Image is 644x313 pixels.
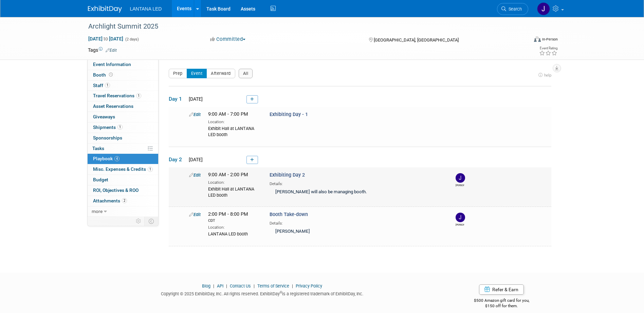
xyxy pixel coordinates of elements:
[88,154,158,164] a: Playbook4
[456,173,465,183] img: Jane Divis
[88,47,117,53] td: Tags
[93,83,110,88] span: Staff
[488,35,558,46] div: Event Format
[208,125,259,138] div: Exhibit Hall at LANTANA LED booth
[447,303,556,309] div: $150 off for them.
[270,187,444,198] div: [PERSON_NAME] will also be managing booth.
[105,83,110,88] span: 1
[88,185,158,196] a: ROI, Objectives & ROO
[117,125,123,130] span: 1
[103,36,109,42] span: to
[88,91,158,101] a: Travel Reservations1
[296,283,322,289] a: Privacy Policy
[187,69,207,78] button: Event
[270,179,444,187] div: Details:
[202,283,210,289] a: Blog
[88,112,158,122] a: Giveaways
[88,164,158,175] a: Misc. Expenses & Credits1
[88,122,158,133] a: Shipments1
[88,70,158,80] a: Booth
[208,118,259,125] div: Location:
[148,167,153,172] span: 1
[88,6,122,13] img: ExhibitDay
[217,283,223,289] a: API
[290,283,295,289] span: |
[88,101,158,112] a: Asset Reservations
[106,48,117,53] a: Edit
[114,156,119,161] span: 4
[88,289,437,297] div: Copyright © 2025 ExhibitDay, Inc. All rights reserved. ExhibitDay is a registered trademark of Ex...
[206,69,235,78] button: Afterward
[456,222,464,227] div: Jane Divis
[187,96,203,102] span: [DATE]
[93,166,153,172] span: Misc. Expenses & Credits
[122,198,127,203] span: 2
[93,93,141,98] span: Travel Reservations
[189,112,201,117] a: Edit
[88,36,124,42] span: [DATE] [DATE]
[208,211,259,223] span: 2:00 PM - 8:00 PM
[208,185,259,198] div: Exhibit Hall at LANTANA LED booth
[92,146,104,151] span: Tasks
[208,179,259,185] div: Location:
[108,72,114,77] span: Booth not reserved yet
[88,60,158,70] a: Event Information
[93,125,123,130] span: Shipments
[189,212,201,217] a: Edit
[479,284,524,295] a: Refer & Earn
[211,283,216,289] span: |
[93,62,131,67] span: Event Information
[252,283,256,289] span: |
[133,217,145,226] td: Personalize Event Tab Strip
[374,37,459,43] span: [GEOGRAPHIC_DATA], [GEOGRAPHIC_DATA]
[130,6,162,12] span: LANTANA LED
[88,133,158,143] a: Sponsorships
[93,177,108,182] span: Budget
[208,230,259,237] div: LANTANA LED booth
[92,209,103,214] span: more
[208,218,259,224] div: CDT
[208,224,259,230] div: Location:
[456,183,464,187] div: Jane Divis
[88,196,158,206] a: Attachments2
[544,73,551,78] span: help
[537,2,550,15] img: Jane Divis
[93,103,133,109] span: Asset Reservations
[136,93,141,98] span: 1
[88,175,158,185] a: Budget
[270,112,308,117] span: Exhibiting Day - 1
[534,36,541,42] img: Format-Inperson.png
[447,293,556,309] div: $500 Amazon gift card for you,
[93,156,119,161] span: Playbook
[187,157,203,162] span: [DATE]
[239,69,253,78] button: All
[270,172,305,178] span: Exhibiting Day 2
[257,283,289,289] a: Terms of Service
[93,114,115,119] span: Giveaways
[506,6,522,12] span: Search
[456,213,465,222] img: Jane Divis
[539,47,557,50] div: Event Rating
[224,283,229,289] span: |
[93,72,114,78] span: Booth
[93,187,139,193] span: ROI, Objectives & ROO
[189,172,201,178] a: Edit
[208,111,248,117] span: 9:00 AM - 7:00 PM
[88,144,158,154] a: Tasks
[270,218,444,226] div: Details:
[208,172,248,178] span: 9:00 AM - 2:00 PM
[169,69,187,78] button: Prep
[144,217,158,226] td: Toggle Event Tabs
[497,3,528,15] a: Search
[93,198,127,203] span: Attachments
[169,95,186,103] span: Day 1
[542,37,558,42] div: In-Person
[280,291,282,294] sup: ®
[88,81,158,91] a: Staff1
[86,20,518,33] div: Archlight Summit 2025
[208,36,248,43] button: Committed
[88,207,158,217] a: more
[270,226,444,237] div: [PERSON_NAME]
[169,156,186,163] span: Day 2
[93,135,122,141] span: Sponsorships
